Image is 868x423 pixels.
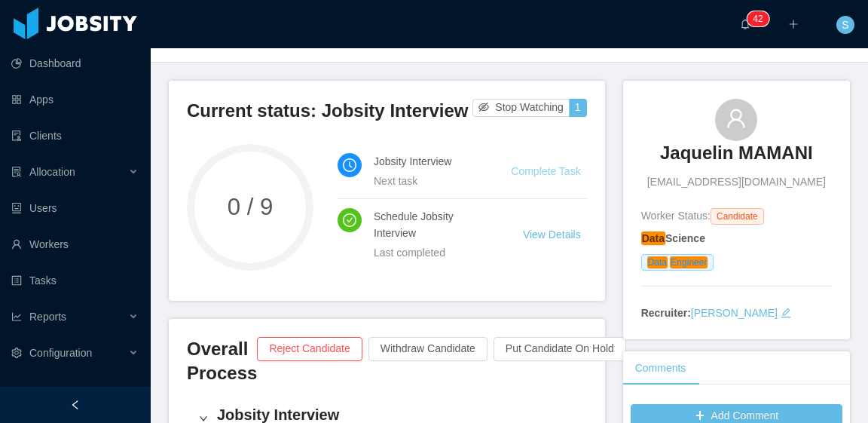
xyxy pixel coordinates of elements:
i: icon: plus [788,19,799,29]
a: View Details [523,228,581,241]
span: Configuration [29,347,92,359]
em: Data [641,231,665,245]
i: icon: check-circle [343,213,356,227]
p: 2 [758,11,763,26]
span: Reports [29,311,66,323]
i: icon: user [726,108,747,129]
a: [PERSON_NAME] [691,307,778,319]
h3: Jaquelin MAMANI [660,141,813,165]
p: 4 [753,11,758,26]
div: Last completed [374,244,487,261]
i: icon: setting [11,348,22,358]
div: Next task [374,173,475,189]
button: icon: eye-invisibleStop Watching [472,99,570,117]
span: [EMAIL_ADDRESS][DOMAIN_NAME] [647,174,826,190]
h3: Overall Process [187,337,257,386]
h3: Current status: Jobsity Interview [187,99,472,123]
i: icon: bell [740,19,750,29]
a: icon: userWorkers [11,229,139,259]
span: S [842,16,848,34]
sup: 42 [747,11,769,26]
a: icon: pie-chartDashboard [11,48,139,78]
a: Jaquelin MAMANI [660,141,813,174]
span: Worker Status: [641,210,711,222]
h4: Schedule Jobsity Interview [374,208,487,241]
button: Put Candidate On Hold [494,337,626,361]
span: Allocation [29,166,75,178]
button: Withdraw Candidate [368,337,487,361]
a: icon: auditClients [11,121,139,151]
span: Candidate [711,208,764,225]
a: icon: profileTasks [11,265,139,296]
a: icon: appstoreApps [11,84,139,115]
button: Reject Candidate [257,337,362,361]
i: icon: edit [781,308,791,318]
i: icon: solution [11,167,22,177]
i: icon: line-chart [11,311,22,322]
div: Comments [623,351,698,385]
em: Engineer [670,256,708,268]
a: Complete Task [511,165,580,177]
strong: Recruiter: [641,307,691,319]
i: icon: clock-circle [343,158,356,172]
em: Data [647,256,668,268]
span: 0 / 9 [187,195,313,219]
i: icon: right [199,414,208,423]
button: 1 [569,99,587,117]
strong: Science [641,231,705,245]
a: icon: robotUsers [11,193,139,223]
h4: Jobsity Interview [374,153,475,170]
